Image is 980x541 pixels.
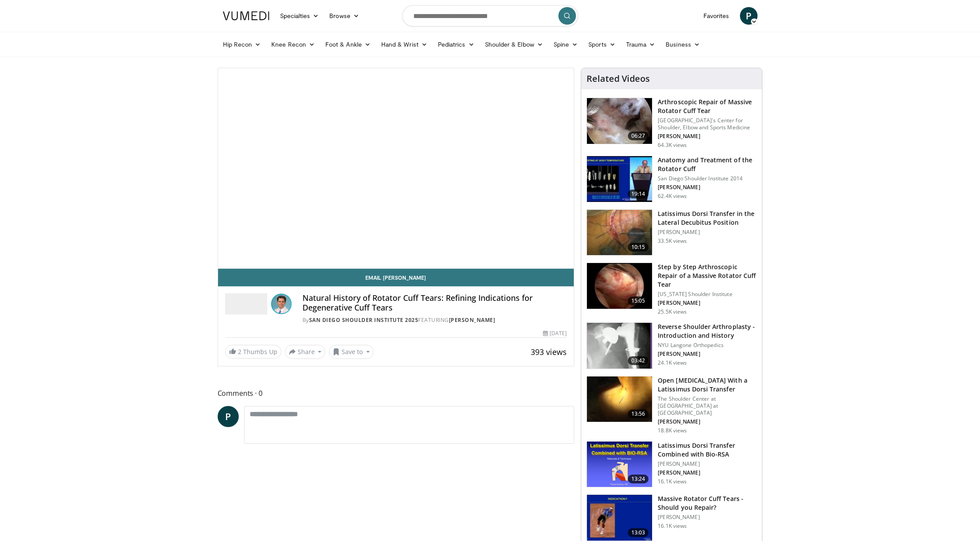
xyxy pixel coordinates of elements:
a: Trauma [621,36,661,53]
h4: Natural History of Rotator Cuff Tears: Refining Indications for Degenerative Cuff Tears [302,293,567,312]
a: Sports [583,36,621,53]
a: Email [PERSON_NAME] [218,269,574,286]
h3: Reverse Shoulder Arthroplasty - Introduction and History [658,322,757,340]
a: Knee Recon [266,36,320,53]
span: 15:05 [628,296,649,305]
a: 10:15 Latissimus Dorsi Transfer in the Lateral Decubitus Position [PERSON_NAME] 33.5K views [587,209,757,256]
img: 38772_0000_3.png.150x105_q85_crop-smart_upscale.jpg [587,377,652,422]
a: Pediatrics [433,36,480,53]
input: Search topics, interventions [402,5,578,26]
p: [PERSON_NAME] [658,469,757,476]
button: Share [285,345,326,359]
p: 33.5K views [658,238,687,245]
img: 58008271-3059-4eea-87a5-8726eb53a503.150x105_q85_crop-smart_upscale.jpg [587,156,652,202]
a: 03:42 Reverse Shoulder Arthroplasty - Introduction and History NYU Langone Orthopedics [PERSON_NA... [587,322,757,369]
h3: Anatomy and Treatment of the Rotator Cuff [658,156,757,173]
p: 25.5K views [658,308,687,315]
p: San Diego Shoulder Institute 2014 [658,175,757,182]
span: 13:24 [628,475,649,483]
a: P [218,406,239,427]
div: [DATE] [543,329,567,337]
p: [GEOGRAPHIC_DATA]'s Center for Shoulder, Elbow and Sports Medicine [658,117,757,131]
img: San Diego Shoulder Institute 2025 [225,293,267,314]
img: 0e1bc6ad-fcf8-411c-9e25-b7d1f0109c17.png.150x105_q85_crop-smart_upscale.png [587,442,652,487]
p: 16.1K views [658,478,687,485]
span: 10:15 [628,243,649,252]
video-js: Video Player [218,68,574,269]
span: 2 [238,347,241,356]
div: By FEATURING [302,316,567,324]
img: VuMedi Logo [223,11,270,20]
p: 64.3K views [658,142,687,149]
p: 16.1K views [658,523,687,530]
h3: Arthroscopic Repair of Massive Rotator Cuff Tear [658,98,757,115]
span: 06:27 [628,132,649,140]
a: 13:03 Massive Rotator Cuff Tears - Should you Repair? [PERSON_NAME] 16.1K views [587,494,757,541]
p: [PERSON_NAME] [658,514,757,521]
a: P [740,7,758,25]
h3: Step by Step Arthroscopic Repair of a Massive Rotator Cuff Tear [658,263,757,289]
span: 393 views [531,347,567,357]
a: 15:05 Step by Step Arthroscopic Repair of a Massive Rotator Cuff Tear [US_STATE] Shoulder Institu... [587,263,757,315]
p: [PERSON_NAME] [658,418,757,425]
img: zucker_4.png.150x105_q85_crop-smart_upscale.jpg [587,323,652,369]
a: 2 Thumbs Up [225,345,281,358]
img: 7cd5bdb9-3b5e-40f2-a8f4-702d57719c06.150x105_q85_crop-smart_upscale.jpg [587,263,652,309]
h3: Massive Rotator Cuff Tears - Should you Repair? [658,494,757,512]
p: [US_STATE] Shoulder Institute [658,291,757,298]
p: [PERSON_NAME] [658,229,757,236]
a: Spine [548,36,583,53]
a: Shoulder & Elbow [480,36,548,53]
h3: Latissimus Dorsi Transfer Combined with Bio-RSA [658,441,757,459]
span: Comments 0 [218,387,575,399]
p: [PERSON_NAME] [658,300,757,307]
button: Save to [329,345,374,359]
p: 24.1K views [658,359,687,366]
a: Specialties [275,7,324,25]
a: Browse [324,7,364,25]
a: 19:14 Anatomy and Treatment of the Rotator Cuff San Diego Shoulder Institute 2014 [PERSON_NAME] 6... [587,156,757,202]
p: NYU Langone Orthopedics [658,342,757,349]
a: Foot & Ankle [320,36,376,53]
span: 13:56 [628,409,649,418]
a: San Diego Shoulder Institute 2025 [309,316,419,324]
p: 18.8K views [658,427,687,434]
a: Hand & Wrist [376,36,433,53]
span: 03:42 [628,356,649,365]
h4: Related Videos [587,73,650,84]
p: [PERSON_NAME] [658,133,757,140]
a: [PERSON_NAME] [449,316,495,324]
p: [PERSON_NAME] [658,461,757,468]
img: Avatar [271,293,292,314]
a: Business [660,36,705,53]
p: 62.4K views [658,193,687,200]
a: Hip Recon [218,36,266,53]
p: The Shoulder Center at [GEOGRAPHIC_DATA] at [GEOGRAPHIC_DATA] [658,395,757,417]
span: 13:03 [628,528,649,537]
h3: Open [MEDICAL_DATA] With a Latissimus Dorsi Transfer [658,376,757,394]
a: Favorites [698,7,735,25]
a: 13:24 Latissimus Dorsi Transfer Combined with Bio-RSA [PERSON_NAME] [PERSON_NAME] 16.1K views [587,441,757,488]
span: 19:14 [628,190,649,198]
a: 06:27 Arthroscopic Repair of Massive Rotator Cuff Tear [GEOGRAPHIC_DATA]'s Center for Shoulder, E... [587,98,757,149]
img: 281021_0002_1.png.150x105_q85_crop-smart_upscale.jpg [587,98,652,144]
img: 38533_0000_3.png.150x105_q85_crop-smart_upscale.jpg [587,495,652,541]
img: 38501_0000_3.png.150x105_q85_crop-smart_upscale.jpg [587,210,652,256]
a: 13:56 Open [MEDICAL_DATA] With a Latissimus Dorsi Transfer The Shoulder Center at [GEOGRAPHIC_DAT... [587,376,757,434]
p: [PERSON_NAME] [658,351,757,358]
h3: Latissimus Dorsi Transfer in the Lateral Decubitus Position [658,209,757,227]
p: [PERSON_NAME] [658,184,757,191]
